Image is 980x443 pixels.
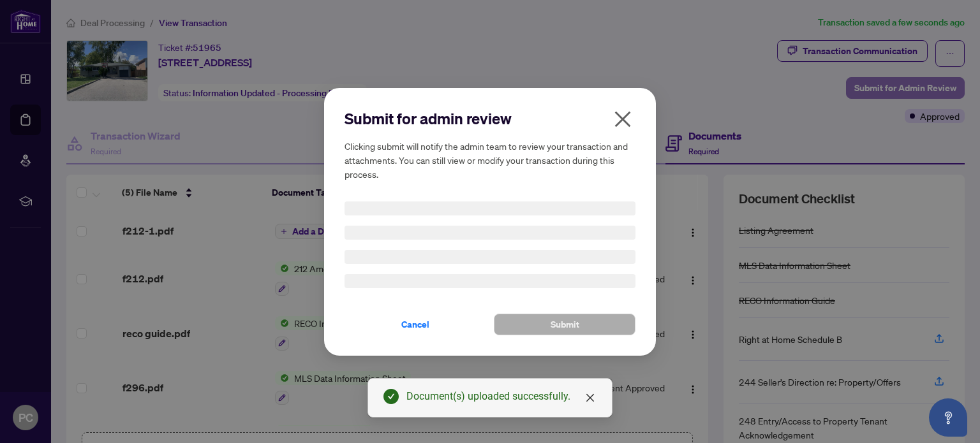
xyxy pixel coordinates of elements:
[345,139,635,181] h5: Clicking submit will notify the admin team to review your transaction and attachments. You can st...
[383,389,399,404] span: check-circle
[494,314,635,335] button: Submit
[612,109,633,129] span: close
[345,314,486,335] button: Cancel
[585,393,595,403] span: close
[583,391,597,405] a: Close
[929,398,967,437] button: Open asap
[401,314,429,335] span: Cancel
[406,389,597,404] div: Document(s) uploaded successfully.
[345,108,635,129] h2: Submit for admin review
